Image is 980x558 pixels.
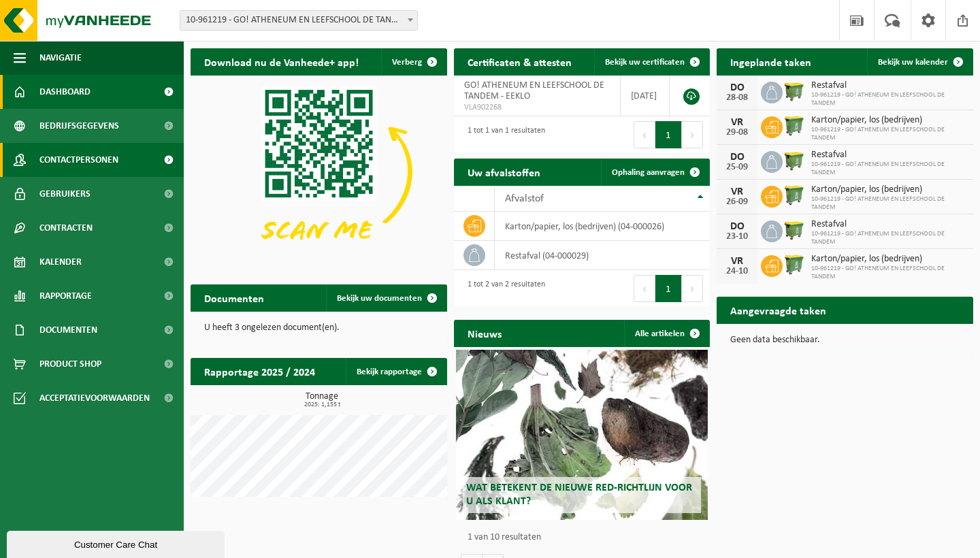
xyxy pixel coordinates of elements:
[682,275,703,302] button: Next
[723,82,751,93] div: DO
[39,109,119,143] span: Bedrijfsgegevens
[495,241,710,270] td: restafval (04-000029)
[612,168,685,177] span: Ophaling aanvragen
[783,218,806,242] img: WB-1100-HPE-GN-51
[39,211,93,245] span: Contracten
[197,401,447,408] span: 2025: 1,155 t
[730,335,960,345] p: Geen data beschikbaar.
[464,80,604,101] span: GO! ATHENEUM EN LEEFSCHOOL DE TANDEM - EEKLO
[867,48,972,76] a: Bekijk uw kalender
[204,323,434,333] p: U heeft 3 ongelezen document(en).
[346,358,446,385] a: Bekijk rapportage
[39,143,118,177] span: Contactpersonen
[454,320,515,346] h2: Nieuws
[468,533,704,542] p: 1 van 10 resultaten
[717,297,840,323] h2: Aangevraagde taken
[783,253,806,276] img: WB-0770-HPE-GN-51
[723,197,751,207] div: 26-09
[456,350,707,520] a: Wat betekent de nieuwe RED-richtlijn voor u als klant?
[624,320,708,347] a: Alle artikelen
[811,126,966,142] span: 10-961219 - GO! ATHENEUM EN LEEFSCHOOL DE TANDEM
[601,159,708,186] a: Ophaling aanvragen
[682,121,703,148] button: Next
[811,150,966,161] span: Restafval
[723,128,751,137] div: 29-08
[811,219,966,230] span: Restafval
[655,121,682,148] button: 1
[381,48,446,76] button: Verberg
[191,48,372,75] h2: Download nu de Vanheede+ app!
[723,267,751,276] div: 24-10
[39,381,150,415] span: Acceptatievoorwaarden
[180,10,418,31] span: 10-961219 - GO! ATHENEUM EN LEEFSCHOOL DE TANDEM - EEKLO
[634,275,655,302] button: Previous
[594,48,708,76] a: Bekijk uw certificaten
[634,121,655,148] button: Previous
[723,117,751,128] div: VR
[811,254,966,265] span: Karton/papier, los (bedrijven)
[811,115,966,126] span: Karton/papier, los (bedrijven)
[655,275,682,302] button: 1
[191,76,447,268] img: Download de VHEPlus App
[605,58,685,67] span: Bekijk uw certificaten
[466,482,692,506] span: Wat betekent de nieuwe RED-richtlijn voor u als klant?
[39,279,92,313] span: Rapportage
[505,193,544,204] span: Afvalstof
[723,93,751,103] div: 28-08
[39,245,82,279] span: Kalender
[811,184,966,195] span: Karton/papier, los (bedrijven)
[197,392,447,408] h3: Tonnage
[7,528,227,558] iframe: chat widget
[811,161,966,177] span: 10-961219 - GO! ATHENEUM EN LEEFSCHOOL DE TANDEM
[39,41,82,75] span: Navigatie
[811,80,966,91] span: Restafval
[454,159,554,185] h2: Uw afvalstoffen
[39,313,97,347] span: Documenten
[39,75,91,109] span: Dashboard
[461,274,545,303] div: 1 tot 2 van 2 resultaten
[783,184,806,207] img: WB-0770-HPE-GN-51
[717,48,825,75] h2: Ingeplande taken
[180,11,417,30] span: 10-961219 - GO! ATHENEUM EN LEEFSCHOOL DE TANDEM - EEKLO
[461,120,545,150] div: 1 tot 1 van 1 resultaten
[783,80,806,103] img: WB-1100-HPE-GN-51
[337,294,422,303] span: Bekijk uw documenten
[811,265,966,281] span: 10-961219 - GO! ATHENEUM EN LEEFSCHOOL DE TANDEM
[723,221,751,232] div: DO
[326,284,446,312] a: Bekijk uw documenten
[723,163,751,172] div: 25-09
[783,114,806,137] img: WB-0770-HPE-GN-51
[39,177,91,211] span: Gebruikers
[811,230,966,246] span: 10-961219 - GO! ATHENEUM EN LEEFSCHOOL DE TANDEM
[392,58,422,67] span: Verberg
[878,58,948,67] span: Bekijk uw kalender
[39,347,101,381] span: Product Shop
[723,232,751,242] div: 23-10
[191,284,278,311] h2: Documenten
[723,186,751,197] div: VR
[723,256,751,267] div: VR
[811,91,966,108] span: 10-961219 - GO! ATHENEUM EN LEEFSCHOOL DE TANDEM
[811,195,966,212] span: 10-961219 - GO! ATHENEUM EN LEEFSCHOOL DE TANDEM
[495,212,710,241] td: karton/papier, los (bedrijven) (04-000026)
[191,358,329,384] h2: Rapportage 2025 / 2024
[783,149,806,172] img: WB-1100-HPE-GN-51
[454,48,585,75] h2: Certificaten & attesten
[723,152,751,163] div: DO
[464,102,610,113] span: VLA902268
[621,76,670,116] td: [DATE]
